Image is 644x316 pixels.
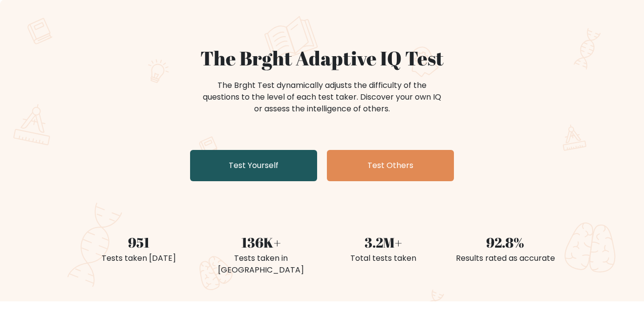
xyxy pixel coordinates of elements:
[328,232,438,253] div: 3.2M+
[327,150,454,181] a: Test Others
[328,253,438,264] div: Total tests taken
[84,46,560,70] h1: The Brght Adaptive IQ Test
[450,232,560,253] div: 92.8%
[206,253,316,276] div: Tests taken in [GEOGRAPHIC_DATA]
[450,253,560,264] div: Results rated as accurate
[206,232,316,253] div: 136K+
[84,253,194,264] div: Tests taken [DATE]
[84,232,194,253] div: 951
[190,150,317,181] a: Test Yourself
[200,80,444,115] div: The Brght Test dynamically adjusts the difficulty of the questions to the level of each test take...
